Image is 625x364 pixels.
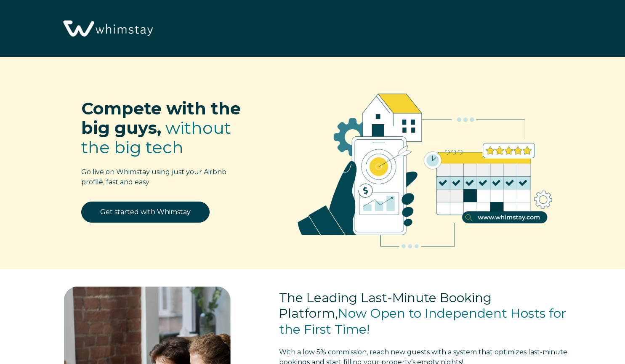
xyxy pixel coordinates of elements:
span: Compete with the big guys, [81,98,241,138]
span: Now Open to Independent Hosts for the First Time! [279,306,566,337]
a: Get started with Whimstay [81,202,210,223]
img: Whimstay Logo-02 1 [59,4,156,54]
span: without the big tech [81,117,231,157]
span: Go live on Whimstay using just your Airbnb profile, fast and easy [81,168,226,186]
span: The Leading Last-Minute Booking Platform, [279,290,492,321]
img: RBO Ilustrations-02 [277,69,573,264]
